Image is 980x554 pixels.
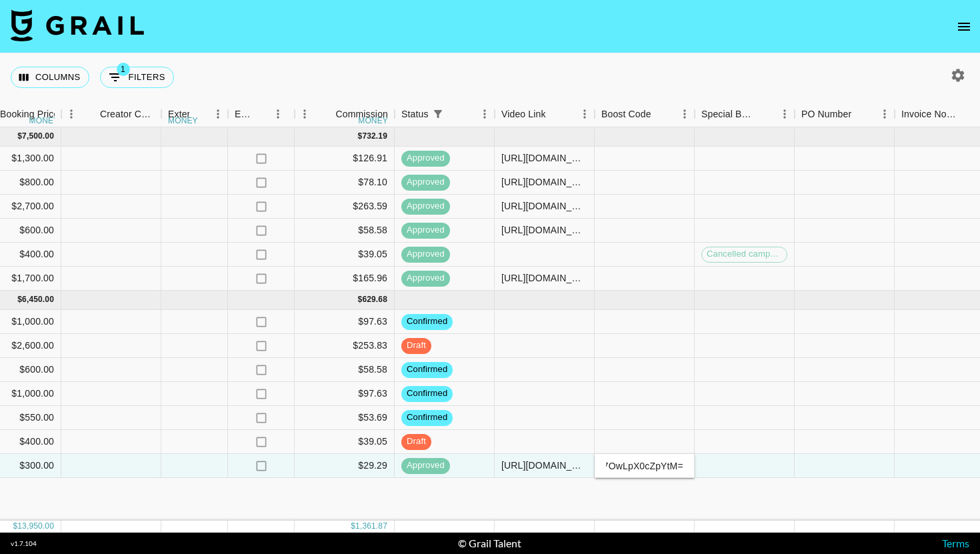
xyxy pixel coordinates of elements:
span: approved [401,459,450,472]
div: $ [13,521,17,532]
div: Creator Commmission Override [61,101,161,127]
button: Menu [775,104,795,124]
div: $97.63 [295,310,395,334]
span: Cancelled campaign production fee [702,248,787,261]
div: 1 active filter [429,105,447,123]
button: Menu [475,104,495,124]
div: $58.58 [295,358,395,382]
div: $58.58 [295,219,395,243]
span: 1 [117,63,130,76]
div: $ [358,131,363,142]
span: confirmed [401,411,453,424]
div: https://www.tiktok.com/@logi_lilly/video/7545657223695879432 [501,151,587,165]
div: $53.69 [295,406,395,430]
span: approved [401,176,450,189]
div: Creator Commmission Override [100,101,155,127]
div: https://www.tiktok.com/@logi_lilly/video/7554191456332762386?is_from_webapp=1&sender_device=pc&we... [501,223,587,237]
div: Boost Code [595,101,695,127]
div: PO Number [801,101,851,127]
div: $39.05 [295,430,395,454]
span: approved [401,272,450,285]
button: Sort [651,105,670,123]
button: Sort [956,105,975,123]
span: draft [401,435,431,448]
button: Show filters [100,67,174,88]
div: $ [17,294,22,305]
button: Sort [253,105,272,123]
div: $39.05 [295,243,395,267]
button: Menu [875,104,895,124]
button: Menu [268,104,288,124]
div: $126.91 [295,147,395,171]
span: approved [401,248,450,261]
div: $78.10 [295,171,395,195]
button: Sort [447,105,466,123]
div: $ [17,131,22,142]
button: Sort [189,105,208,123]
span: approved [401,152,450,165]
div: https://www.tiktok.com/@kailahrhian/video/7558233830050614559?_r=1&_t=ZP-90KncYAwHU6 [501,459,587,472]
div: money [168,117,198,125]
div: 629.68 [362,294,387,305]
button: Sort [851,105,870,123]
button: Sort [756,105,775,123]
div: Special Booking Type [701,101,756,127]
button: Select columns [11,67,89,88]
div: 1,361.87 [355,521,387,532]
span: confirmed [401,363,453,376]
div: Special Booking Type [695,101,795,127]
span: approved [401,224,450,237]
div: Invoice Notes [901,101,956,127]
a: Terms [942,537,969,549]
button: Sort [81,105,100,123]
span: confirmed [401,315,453,328]
div: $ [358,294,363,305]
div: $165.96 [295,267,395,291]
button: Sort [546,105,565,123]
div: money [358,117,388,125]
div: $29.29 [295,454,395,478]
div: Expenses: Remove Commission? [228,101,295,127]
button: Menu [675,104,695,124]
div: Boost Code [601,101,651,127]
div: 732.19 [362,131,387,142]
div: 6,450.00 [22,294,54,305]
button: Show filters [429,105,447,123]
img: Grail Talent [11,9,144,41]
div: $97.63 [295,382,395,406]
div: Video Link [501,101,546,127]
div: Video Link [495,101,595,127]
div: https://www.tiktok.com/@logi_lilly/video/7548260864781028615?is_from_webapp=1&sender_device=pc&we... [501,199,587,213]
button: Menu [61,104,81,124]
div: https://www.tiktok.com/@logi_lilly/video/7550857360114257160?is_from_webapp=1&sender_device=pc&we... [501,175,587,189]
button: Menu [295,104,315,124]
span: draft [401,339,431,352]
div: 13,950.00 [17,521,54,532]
button: Menu [575,104,595,124]
div: Expenses: Remove Commission? [235,101,253,127]
div: $253.83 [295,334,395,358]
div: v 1.7.104 [11,539,37,548]
div: Status [395,101,495,127]
div: https://www.instagram.com/reel/DPHJeE6DRG9/?utm_source=ig_web_copy_link&igsh=MzRlODBiNWFlZA== [501,271,587,285]
div: $263.59 [295,195,395,219]
div: 7,500.00 [22,131,54,142]
div: $ [351,521,355,532]
div: © Grail Talent [458,537,521,550]
div: PO Number [795,101,895,127]
div: Status [401,101,429,127]
button: Sort [317,105,335,123]
div: Commission [335,101,388,127]
span: confirmed [401,387,453,400]
span: approved [401,200,450,213]
button: Menu [208,104,228,124]
div: money [29,117,59,125]
button: open drawer [951,13,977,40]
